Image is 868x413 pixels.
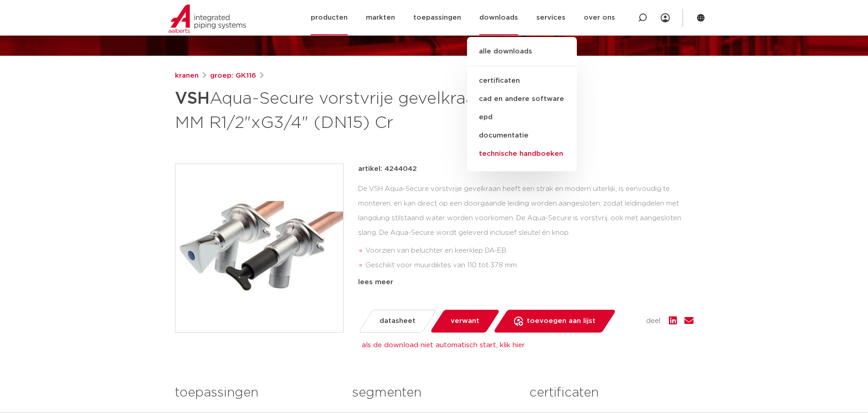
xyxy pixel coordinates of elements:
[467,90,577,108] a: cad en andere software
[365,244,693,258] li: Voorzien van beluchter en keerklep DA-EB
[175,90,210,107] strong: VSH
[362,342,525,349] a: als de download niet automatisch start, klik hier
[175,164,343,332] img: Product Image for VSH Aqua-Secure vorstvrije gevelkraan MM R1/2"xG3/4" (DN15) Cr
[175,85,517,134] h1: Aqua-Secure vorstvrije gevelkraan MM R1/2"xG3/4" (DN15) Cr
[365,258,693,273] li: Geschikt voor muurdiktes van 110 tot 378 mm
[467,127,577,145] a: documentatie
[429,310,500,333] a: verwant
[175,70,199,81] a: kranen
[352,384,516,402] h3: segmenten
[467,145,577,163] a: technische handboeken
[358,182,693,273] div: De VSH Aqua-Secure vorstvrije gevelkraan heeft een strak en modern uiterlijk, is eenvoudig te mon...
[527,314,596,328] span: toevoegen aan lijst
[467,108,577,127] a: epd
[380,314,416,328] span: datasheet
[358,310,437,333] a: datasheet
[467,46,577,66] a: alle downloads
[175,384,339,402] h3: toepassingen
[210,70,256,81] a: groep: GK116
[451,314,479,328] span: verwant
[646,316,662,327] span: deel:
[358,277,693,288] div: lees meer
[529,384,693,402] h3: certificaten
[358,164,417,175] p: artikel: 4244042
[467,72,577,90] a: certificaten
